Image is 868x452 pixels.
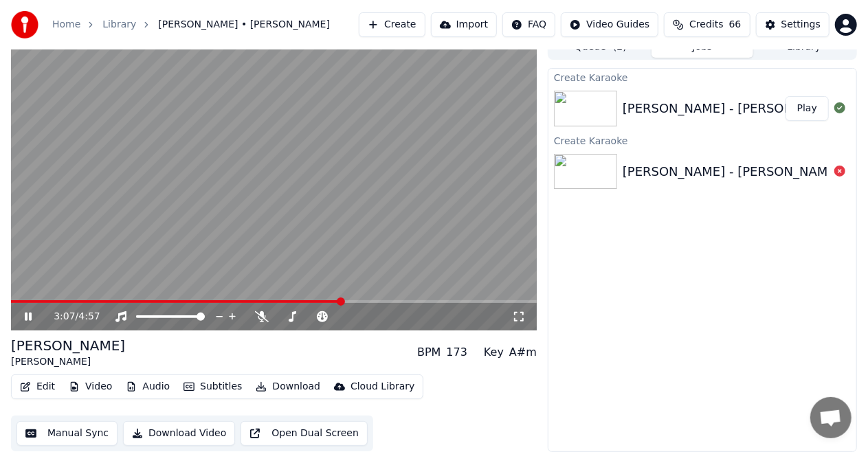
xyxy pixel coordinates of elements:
[548,132,856,148] div: Create Karaoke
[158,18,330,32] span: [PERSON_NAME] • [PERSON_NAME]
[431,12,497,37] button: Import
[350,380,414,394] div: Cloud Library
[120,377,175,396] button: Audio
[178,377,247,396] button: Subtitles
[54,310,75,324] span: 3:07
[502,12,555,37] button: FAQ
[623,99,841,118] div: [PERSON_NAME] - [PERSON_NAME]
[241,421,368,446] button: Open Dual Screen
[729,18,742,32] span: 66
[509,344,537,361] div: A#m
[102,18,136,32] a: Library
[52,18,80,32] a: Home
[16,421,118,446] button: Manual Sync
[781,18,821,32] div: Settings
[11,336,125,355] div: [PERSON_NAME]
[11,355,125,369] div: [PERSON_NAME]
[78,310,100,324] span: 4:57
[14,377,60,396] button: Edit
[786,96,829,121] button: Play
[359,12,425,37] button: Create
[484,344,504,361] div: Key
[548,69,856,85] div: Create Karaoke
[123,421,235,446] button: Download Video
[250,377,326,396] button: Download
[54,310,87,324] div: /
[623,162,841,181] div: [PERSON_NAME] - [PERSON_NAME]
[417,344,441,361] div: BPM
[11,11,38,38] img: youka
[447,344,468,361] div: 173
[810,397,852,438] div: Open chat
[63,377,118,396] button: Video
[561,12,658,37] button: Video Guides
[664,12,750,37] button: Credits66
[756,12,830,37] button: Settings
[52,18,330,32] nav: breadcrumb
[689,18,723,32] span: Credits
